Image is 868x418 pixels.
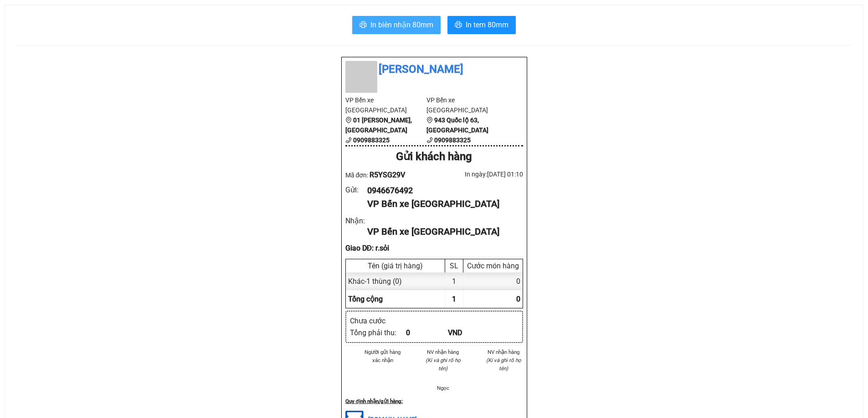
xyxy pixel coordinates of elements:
div: Nhận : [345,215,368,227]
li: NV nhận hàng [424,348,462,356]
button: printerIn tem 80mm [447,16,516,34]
div: 0 [406,327,448,338]
span: environment [345,117,352,123]
b: 0909883325 [434,136,471,144]
div: SL [447,262,461,270]
div: 0946676492 [367,184,515,197]
i: (Kí và ghi rõ họ tên) [426,357,461,372]
div: Giao DĐ: r.sỏi [345,242,523,254]
li: VP Bến xe [GEOGRAPHIC_DATA] [345,95,427,115]
b: 0909883325 [353,136,390,144]
div: Mã đơn: [345,169,434,181]
div: Nhận: Bến xe [GEOGRAPHIC_DATA] [95,53,179,72]
li: Ngọc [424,384,462,392]
div: VND [448,327,490,338]
b: 01 [PERSON_NAME], [GEOGRAPHIC_DATA] [345,116,412,134]
div: VP Bến xe [GEOGRAPHIC_DATA] [367,197,515,211]
li: [PERSON_NAME] [345,61,523,78]
li: Người gửi hàng xác nhận [364,348,402,364]
div: Tổng phải thu : [350,327,406,338]
div: Cước món hàng [466,262,520,270]
span: R5YSG29V [370,171,405,179]
span: Khác - 1 thùng (0) [348,277,402,286]
span: printer [455,21,462,30]
text: R5YSG29V [72,38,114,48]
span: phone [345,137,352,143]
div: Chưa cước [350,315,406,327]
span: printer [360,21,367,30]
li: VP Bến xe [GEOGRAPHIC_DATA] [426,95,508,115]
button: printerIn biên nhận 80mm [352,16,441,34]
span: 0 [516,295,520,303]
div: Tên (giá trị hàng) [348,262,442,270]
span: 1 [452,295,456,303]
div: In ngày: [DATE] 01:10 [434,169,523,179]
div: 1 [445,272,463,290]
div: 0 [463,272,523,290]
span: In tem 80mm [466,19,508,30]
div: Gửi : [345,184,368,196]
b: 943 Quốc lộ 63, [GEOGRAPHIC_DATA] [426,116,488,134]
span: In biên nhận 80mm [370,19,433,30]
div: Gửi khách hàng [345,148,523,166]
span: environment [426,117,433,123]
div: VP Bến xe [GEOGRAPHIC_DATA] [367,225,515,239]
span: Tổng cộng [348,295,383,303]
li: NV nhận hàng [484,348,523,356]
div: Quy định nhận/gửi hàng : [345,397,523,405]
span: phone [426,137,433,143]
i: (Kí và ghi rõ họ tên) [486,357,521,372]
div: Gửi: Bến xe [GEOGRAPHIC_DATA] [7,53,91,72]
